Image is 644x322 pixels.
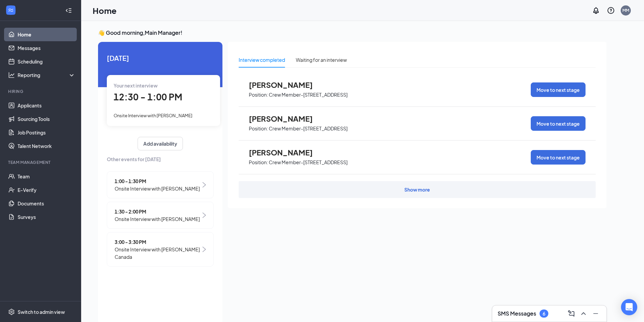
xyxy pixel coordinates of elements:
[296,56,347,64] div: Waiting for an interview
[566,308,577,319] button: ComposeMessage
[543,311,545,317] div: 6
[18,170,75,183] a: Team
[249,114,323,123] span: [PERSON_NAME]
[18,183,75,197] a: E-Verify
[249,80,323,89] span: [PERSON_NAME]
[607,6,615,15] svg: QuestionInfo
[114,91,182,102] span: 12:30 - 1:00 PM
[269,159,348,166] p: Crew Member-[STREET_ADDRESS]
[249,148,323,157] span: [PERSON_NAME]
[18,55,75,68] a: Scheduling
[592,309,600,318] svg: Minimize
[249,92,268,98] p: Position:
[579,309,588,318] svg: ChevronUp
[18,126,75,139] a: Job Postings
[531,82,586,97] button: Move to next stage
[498,310,536,317] h3: SMS Messages
[7,7,14,14] svg: WorkstreamLogo
[18,308,65,315] div: Switch to admin view
[8,159,74,165] div: Team Management
[269,125,348,132] p: Crew Member-[STREET_ADDRESS]
[115,208,200,215] span: 1:30 - 2:00 PM
[18,41,75,55] a: Messages
[18,210,75,224] a: Surveys
[578,308,589,319] button: ChevronUp
[622,7,629,13] div: MM
[249,159,268,166] p: Position:
[567,309,575,318] svg: ComposeMessage
[18,99,75,112] a: Applicants
[115,177,200,185] span: 1:00 - 1:30 PM
[592,6,600,15] svg: Notifications
[18,197,75,210] a: Documents
[8,89,74,94] div: Hiring
[18,112,75,126] a: Sourcing Tools
[531,116,586,131] button: Move to next stage
[93,5,117,16] h1: Home
[8,308,15,315] svg: Settings
[98,29,606,36] h3: 👋 Good morning, Main Manager !
[621,299,637,315] div: Open Intercom Messenger
[115,185,200,192] span: Onsite Interview with [PERSON_NAME]
[114,82,158,89] span: Your next interview
[115,215,200,223] span: Onsite Interview with [PERSON_NAME]
[114,113,192,118] span: Onsite Interview with [PERSON_NAME]
[107,53,214,63] span: [DATE]
[8,72,15,78] svg: Analysis
[65,7,72,14] svg: Collapse
[269,92,348,98] p: Crew Member-[STREET_ADDRESS]
[18,28,75,41] a: Home
[18,139,75,153] a: Talent Network
[115,238,201,246] span: 3:00 - 3:30 PM
[404,186,430,193] div: Show more
[249,125,268,132] p: Position:
[115,246,201,261] span: Onsite Interview with [PERSON_NAME] Canada
[18,72,76,78] div: Reporting
[138,137,183,150] button: Add availability
[531,150,586,165] button: Move to next stage
[107,155,214,163] span: Other events for [DATE]
[239,56,285,64] div: Interview completed
[590,308,601,319] button: Minimize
